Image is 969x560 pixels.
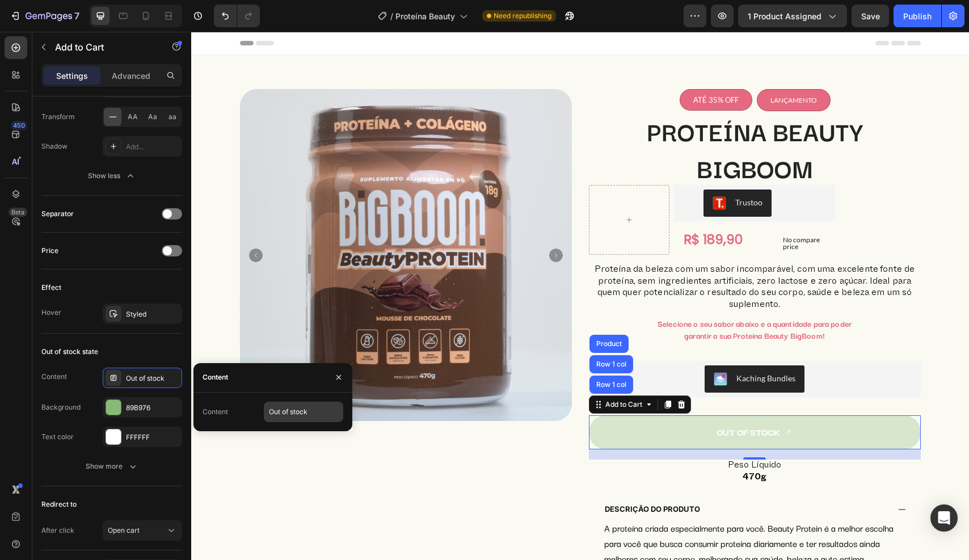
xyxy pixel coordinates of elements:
span: Open cart [108,526,140,534]
p: Advanced [112,70,150,82]
span: AA [128,112,138,122]
p: Peso Líquido [537,429,591,441]
img: Trustoo.png [521,165,535,178]
strong: 470g [551,444,576,449]
div: Content [41,372,67,382]
button: <p><span style="background-color:transparent;color:#FFFFFF;font-size:12px;">Lançamento</span></p> [566,57,639,79]
div: R$ 189,90 [483,199,561,218]
div: Show more [86,461,138,472]
div: Undo/Redo [214,5,260,27]
button: Kaching Bundles [513,334,613,361]
div: Transform [41,112,75,122]
div: Price [41,246,58,256]
span: aa [168,112,176,122]
p: 7 [74,9,79,23]
div: Out of stock state [41,347,98,357]
p: Selecione o seu sabor abaixo e a quantidade para poder garantir a sua Proteína Beauty BigBoom! [465,286,662,310]
div: Add to Cart [412,368,453,378]
div: Add... [126,142,179,152]
div: 89B976 [126,403,179,413]
div: After click [41,525,74,536]
div: 450 [11,121,27,130]
p: Descrição do produto [414,473,509,482]
button: <p><span style="background-color:transparent;color:#FFFFFF;font-size:13px;">Até 35% OFF</span></p> [488,57,561,79]
div: Content [203,407,228,417]
div: Publish [903,10,932,22]
button: 1 product assigned [738,5,847,27]
div: FFFFFF [126,432,179,443]
p: A proteína criada especialmente para você. Beauty Protein é a melhor escolha para você que busca ... [413,489,714,534]
span: Lançamento [579,64,626,73]
button: Save [852,5,889,27]
button: Open cart [103,520,182,541]
div: Row 1 col [403,350,437,356]
div: Out of stock [525,395,589,406]
img: KachingBundles.png [523,340,536,354]
div: Row 1 col [403,329,437,336]
button: Show less [41,166,182,186]
p: Add to Cart [55,40,151,54]
span: 1 product assigned [748,10,821,22]
p: No compare price [592,205,639,218]
span: Aa [148,112,157,122]
div: Show less [88,170,136,182]
div: Background [41,402,81,412]
div: Text color [41,432,74,442]
div: Product [403,309,433,315]
div: Separator [41,209,74,219]
button: Carousel Next Arrow [358,217,372,230]
div: Trustoo [544,165,571,176]
div: Styled [126,309,179,319]
iframe: Design area [191,32,969,560]
div: Open Intercom Messenger [930,504,958,532]
span: Proteína da beleza com um sabor incomparável, com uma excelente fonte de proteína, sem ingredient... [403,237,724,276]
h1: Proteína Beauty BigBoom [398,79,730,155]
span: / [390,10,393,22]
div: Redirect to [41,499,77,510]
div: Content [203,372,228,382]
div: Effect [41,283,61,293]
button: Out of stock [398,384,730,418]
span: Até 35% OFF [502,64,547,73]
button: Show more [41,456,182,477]
div: Shadow [41,141,68,151]
div: Out of stock [126,373,179,384]
button: Publish [894,5,941,27]
div: Beta [9,208,27,217]
div: Hover [41,308,61,318]
p: Settings [56,70,88,82]
button: Trustoo [512,158,580,185]
button: 7 [5,5,85,27]
div: Kaching Bundles [545,340,604,352]
span: Need republishing [494,11,551,21]
span: Proteína Beauty [395,10,455,22]
span: Save [861,11,880,21]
